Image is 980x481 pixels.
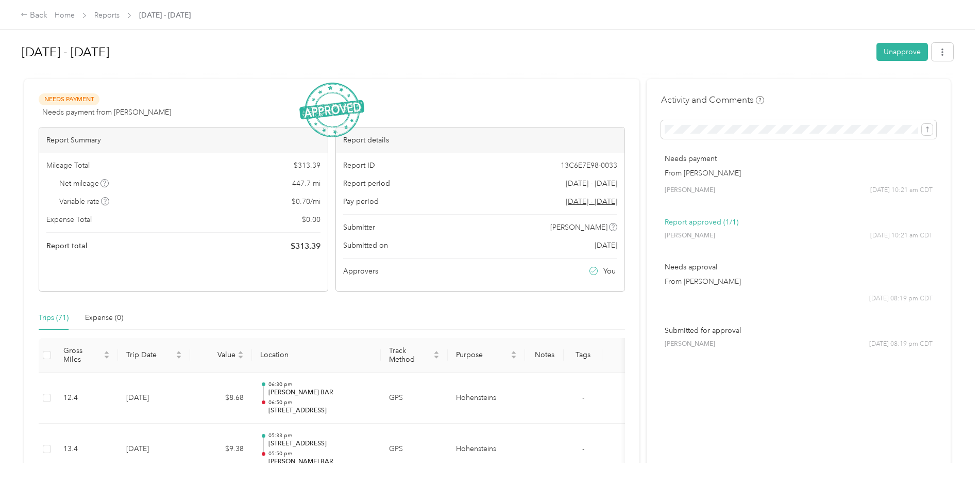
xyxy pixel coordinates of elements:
span: Submitted on [343,240,388,251]
span: Report ID [343,160,375,171]
span: caret-up [176,349,182,356]
th: Purpose [448,338,525,373]
th: Track Method [381,338,448,373]
span: caret-up [238,349,244,356]
p: 06:50 pm [268,399,373,406]
div: Trips (71) [39,312,69,324]
span: caret-up [511,349,517,356]
span: [DATE] 10:21 am CDT [870,186,933,195]
td: 13.4 [55,424,118,475]
td: GPS [381,373,448,424]
span: Expense Total [46,214,92,225]
span: Report total [46,241,88,251]
p: 05:33 pm [268,432,373,439]
span: 13C6E7E98-0033 [561,160,617,171]
span: caret-down [511,354,517,360]
p: Submitted for approval [665,325,933,336]
span: Net mileage [59,178,109,189]
p: [STREET_ADDRESS] [268,406,373,415]
p: 05:50 pm [268,450,373,457]
span: $ 0.00 [302,214,320,225]
span: caret-up [433,349,440,356]
th: Value [190,338,252,373]
span: Mileage Total [46,160,90,171]
p: [STREET_ADDRESS] [268,439,373,448]
p: Needs approval [665,262,933,272]
span: $ 0.70 / mi [292,196,320,207]
span: Pay period [343,196,379,207]
img: ApprovedStamp [299,83,364,138]
span: Needs Payment [39,93,99,105]
span: Report period [343,178,390,189]
span: You [603,266,616,277]
th: Gross Miles [55,338,118,373]
span: Variable rate [59,196,110,207]
span: [PERSON_NAME] [665,231,715,241]
span: caret-down [433,354,440,360]
th: Trip Date [118,338,190,373]
span: - [582,393,584,402]
span: [DATE] [595,240,617,251]
div: Report details [336,127,624,153]
a: Home [55,11,75,20]
span: [PERSON_NAME] [550,222,607,233]
p: From [PERSON_NAME] [665,168,933,179]
td: Hohensteins [448,373,525,424]
span: $ 313.39 [294,160,320,171]
td: GPS [381,424,448,475]
span: Gross Miles [63,346,102,364]
h1: Sep 21 - Oct 4, 2025 [22,40,869,65]
span: [DATE] 08:19 pm CDT [869,340,933,349]
span: [DATE] 10:21 am CDT [870,231,933,241]
th: Tags [564,338,602,373]
span: [DATE] - [DATE] [139,10,191,21]
td: [DATE] [118,424,190,475]
span: caret-down [238,354,244,360]
p: [PERSON_NAME] BAR [268,388,373,397]
span: [DATE] - [DATE] [566,178,617,189]
span: [PERSON_NAME] [665,340,715,349]
th: Location [252,338,381,373]
span: caret-up [104,349,110,356]
p: Needs payment [665,153,933,164]
span: Value [198,350,235,359]
span: Purpose [456,350,509,359]
span: Needs payment from [PERSON_NAME] [42,107,171,118]
a: Reports [94,11,120,20]
iframe: Everlance-gr Chat Button Frame [922,423,980,481]
div: Expense (0) [85,312,123,324]
span: Trip Date [126,350,174,359]
p: Report approved (1/1) [665,217,933,228]
td: $9.38 [190,424,252,475]
th: Notes [525,338,564,373]
span: Approvers [343,266,378,277]
button: Unapprove [876,43,928,61]
td: 12.4 [55,373,118,424]
span: - [582,444,584,453]
p: From [PERSON_NAME] [665,276,933,287]
td: Hohensteins [448,424,525,475]
span: Go to pay period [566,196,617,207]
span: [DATE] 08:19 pm CDT [869,294,933,303]
span: Track Method [389,346,431,364]
div: Report Summary [39,127,328,153]
span: Submitter [343,222,375,233]
p: 06:30 pm [268,381,373,388]
h4: Activity and Comments [661,93,764,106]
span: [PERSON_NAME] [665,186,715,195]
span: caret-down [104,354,110,360]
div: Back [21,9,47,22]
td: $8.68 [190,373,252,424]
span: $ 313.39 [291,240,320,252]
p: [PERSON_NAME] BAR [268,457,373,467]
span: 447.7 mi [292,178,320,189]
span: caret-down [176,354,182,360]
td: [DATE] [118,373,190,424]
